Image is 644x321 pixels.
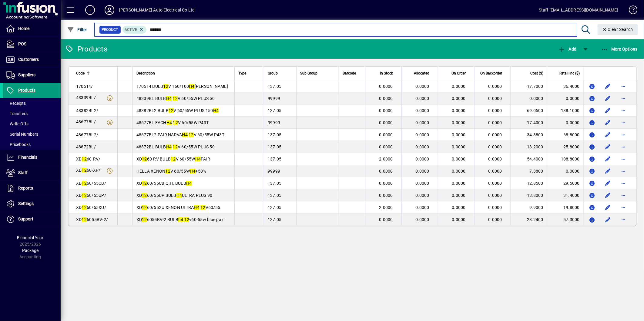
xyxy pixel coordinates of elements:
[442,70,471,77] div: On Order
[488,96,502,101] span: 0.0000
[547,177,583,189] td: 29.5000
[136,169,206,174] span: HELLA XENON V 60/55W +50%
[178,217,183,222] em: h4
[343,70,361,77] div: Barcode
[18,201,34,206] span: Settings
[3,119,61,129] a: Write Offs
[80,5,100,15] button: Add
[619,190,629,200] button: More options
[379,84,393,89] span: 0.0000
[136,157,210,161] span: XD 60-RV BULB V 60/55W PAIR
[76,144,96,149] span: 48872BL/
[488,120,502,125] span: 0.0000
[547,213,583,226] td: 57.3000
[67,27,87,32] span: Filter
[452,96,466,101] span: 0.0000
[268,157,282,161] span: 137.05
[452,181,466,186] span: 0.0000
[182,132,188,137] em: H4
[603,142,613,152] button: Edit
[452,217,466,222] span: 0.0000
[82,193,87,198] em: 12
[173,96,178,101] em: 12
[547,117,583,129] td: 0.0000
[539,5,618,15] div: Staff [EMAIL_ADDRESS][DOMAIN_NAME]
[511,80,547,92] td: 17.7000
[268,70,278,77] span: Group
[379,217,393,222] span: 0.0000
[268,70,293,77] div: Group
[119,5,195,15] div: [PERSON_NAME] Auto Electrical Co Ltd
[136,70,231,77] div: Description
[190,169,196,174] em: H4
[18,217,33,221] span: Support
[511,141,547,153] td: 13.2000
[478,70,508,77] div: On Backorder
[452,169,466,174] span: 0.0000
[76,181,106,186] span: XD 60/55CB/
[3,212,61,227] a: Support
[300,70,317,77] span: Sub Group
[559,70,580,77] span: Retail Inc ($)
[379,157,393,161] span: 2.0000
[405,70,435,77] div: Allocated
[163,84,169,89] em: 12
[18,155,37,160] span: Financials
[136,120,209,125] span: 48677BL EACH V 60/55W P43T
[166,96,172,101] em: H4
[599,44,639,55] button: More Options
[3,52,61,67] a: Customers
[18,41,26,46] span: POS
[82,205,87,210] em: 12
[268,84,282,89] span: 137.05
[100,5,119,15] button: Profile
[142,217,147,222] em: 12
[558,47,576,51] span: Add
[598,24,638,35] button: Clear
[6,142,31,147] span: Pricebooks
[603,166,613,176] button: Edit
[619,106,629,115] button: More options
[186,181,192,186] em: H4
[416,181,430,186] span: 0.0000
[3,21,61,36] a: Home
[416,108,430,113] span: 0.0000
[268,193,282,198] span: 137.05
[619,178,629,188] button: More options
[603,106,613,115] button: Edit
[547,92,583,104] td: 0.0000
[452,157,466,161] span: 0.0000
[173,144,178,149] em: 12
[76,168,101,173] span: XD 60-XP/
[65,24,89,35] button: Filter
[603,94,613,103] button: Edit
[547,189,583,201] td: 31.4000
[379,132,393,137] span: 0.0000
[136,132,224,137] span: 48677BL2 PAIR NARVA V 60/55W P43T
[76,157,101,161] span: XD 60-RV/
[601,47,638,51] span: More Options
[603,81,613,91] button: Edit
[102,27,118,33] span: Product
[414,70,429,77] span: Allocated
[3,68,61,83] a: Suppliers
[488,157,502,161] span: 0.0000
[268,144,282,149] span: 137.05
[619,154,629,164] button: More options
[6,132,38,137] span: Serial Numbers
[142,193,147,198] em: 12
[452,84,466,89] span: 0.0000
[76,70,85,77] span: Code
[268,217,282,222] span: 137.05
[547,104,583,117] td: 138.1000
[300,70,335,77] div: Sub Group
[416,144,430,149] span: 0.0000
[488,169,502,174] span: 0.0000
[603,190,613,200] button: Edit
[452,144,466,149] span: 0.0000
[511,153,547,165] td: 54.4000
[416,193,430,198] span: 0.0000
[176,193,182,198] em: H4
[6,101,26,106] span: Receipts
[624,1,636,21] a: Knowledge Base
